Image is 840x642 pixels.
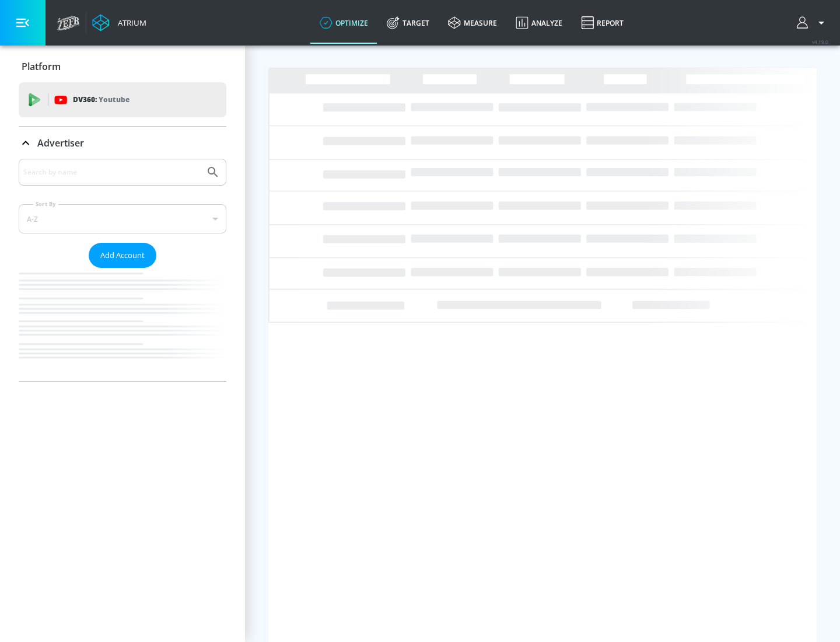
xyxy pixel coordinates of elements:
[23,165,200,180] input: Search by name
[506,2,572,44] a: Analyze
[19,50,226,83] div: Platform
[92,14,146,32] a: Atrium
[100,249,145,262] span: Add Account
[113,18,146,28] div: Atrium
[19,159,226,381] div: Advertiser
[19,268,226,381] nav: list of Advertiser
[73,93,129,106] p: DV360:
[22,60,61,73] p: Platform
[439,2,506,44] a: measure
[33,200,58,208] label: Sort By
[310,2,377,44] a: optimize
[19,127,226,159] div: Advertiser
[37,137,84,149] p: Advertiser
[99,93,129,106] p: Youtube
[89,243,156,268] button: Add Account
[812,39,828,45] span: v 4.19.0
[19,204,226,233] div: A-Z
[377,2,439,44] a: Target
[19,82,226,117] div: DV360: Youtube
[572,2,633,44] a: Report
